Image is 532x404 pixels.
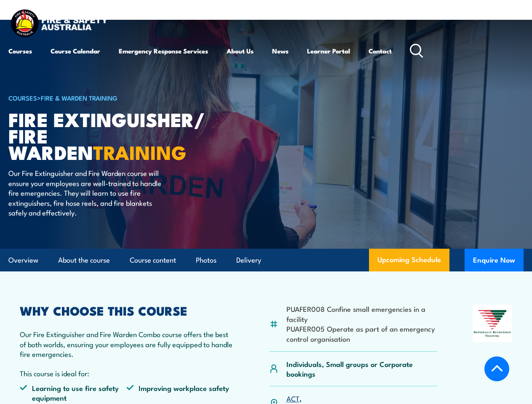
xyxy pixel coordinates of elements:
[473,305,512,342] img: Nationally Recognised Training logo.
[8,93,37,102] a: COURSES
[41,93,118,102] a: Fire & Warden Training
[307,41,350,61] a: Learner Portal
[20,329,233,359] p: Our Fire Extinguisher and Fire Warden Combo course offers the best of both worlds, ensuring your ...
[272,41,289,61] a: News
[369,249,449,271] a: Upcoming Schedule
[196,249,217,271] a: Photos
[58,249,110,271] a: About the course
[20,368,233,378] p: This course is ideal for:
[286,393,299,403] a: ACT
[20,305,233,316] h2: WHY CHOOSE THIS COURSE
[465,249,524,271] button: Enquire Now
[8,168,162,217] p: Our Fire Extinguisher and Fire Warden course will ensure your employees are well-trained to handl...
[126,383,233,403] li: Improving workplace safety
[51,41,100,61] a: Course Calendar
[236,249,261,271] a: Delivery
[8,111,217,160] h1: Fire Extinguisher/ Fire Warden
[20,383,126,403] li: Learning to use fire safety equipment
[93,137,187,166] strong: TRAINING
[227,41,254,61] a: About Us
[369,41,392,61] a: Contact
[286,304,437,324] li: PUAFER008 Confine small emergencies in a facility
[119,41,208,61] a: Emergency Response Services
[8,41,32,61] a: Courses
[130,249,176,271] a: Course content
[286,359,437,379] p: Individuals, Small groups or Corporate bookings
[8,93,217,103] h6: >
[286,324,437,343] li: PUAFER005 Operate as part of an emergency control organisation
[8,249,38,271] a: Overview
